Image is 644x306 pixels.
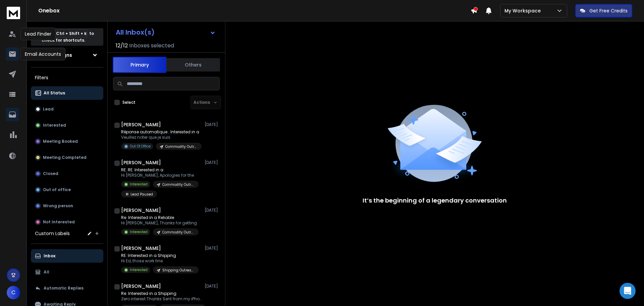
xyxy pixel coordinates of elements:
[43,171,58,176] p: Closed
[162,182,195,187] p: Commodity Outreach - Google/Other
[121,258,199,264] p: Hi Ed, those work fine
[31,183,103,196] button: Out of office
[116,29,155,36] h1: All Inbox(s)
[44,253,55,259] p: Inbox
[31,265,103,279] button: All
[121,220,199,226] p: Hi [PERSON_NAME], Thanks for getting
[31,199,103,213] button: Wrong person
[43,123,66,128] p: Interested
[44,269,49,275] p: All
[121,159,161,166] h1: [PERSON_NAME]
[31,167,103,180] button: Closed
[7,7,20,19] img: logo
[162,268,195,273] p: Shipping Outreach
[31,48,103,62] button: All Campaigns
[44,286,84,291] p: Automatic Replies
[121,173,202,178] p: Hi [PERSON_NAME], Apologies for the
[31,151,103,164] button: Meeting Completed
[130,229,148,234] p: Interested
[575,4,632,17] button: Get Free Credits
[205,246,220,251] p: [DATE]
[162,230,195,235] p: Commodity Outreach - Google/Other
[121,253,199,258] p: RE: Interested in a Shipping
[121,121,161,128] h1: [PERSON_NAME]
[43,203,73,209] p: Wrong person
[31,86,103,100] button: All Status
[43,219,75,225] p: Not Interested
[31,215,103,229] button: Not Interested
[121,296,202,302] p: Zero interest Thanks Sent from my iPhone [PERSON_NAME]
[205,122,220,127] p: [DATE]
[165,144,198,149] p: Commodity Outreach - Google/Other
[121,283,161,290] h1: [PERSON_NAME]
[121,129,202,135] p: Réponse automatique : Interested in a
[589,7,628,14] p: Get Free Credits
[31,281,103,295] button: Automatic Replies
[31,119,103,132] button: Interested
[166,57,220,72] button: Others
[205,283,220,289] p: [DATE]
[7,286,20,299] button: C
[121,215,199,220] p: Re: Interested in a Reliable
[31,102,103,116] button: Lead
[205,208,220,213] p: [DATE]
[43,139,78,144] p: Meeting Booked
[42,30,94,44] p: Press to check for shortcuts.
[130,192,153,197] p: Lead Paused
[20,48,65,60] div: Email Accounts
[504,7,543,14] p: My Workspace
[130,182,148,187] p: Interested
[121,135,202,140] p: Veuillez noter que je suis
[43,155,87,160] p: Meeting Completed
[31,135,103,148] button: Meeting Booked
[116,42,128,50] span: 12 / 12
[129,42,174,50] h3: Inboxes selected
[113,57,166,73] button: Primary
[130,267,148,272] p: Interested
[31,73,103,82] h3: Filters
[122,100,136,105] label: Select
[620,283,636,299] div: Open Intercom Messenger
[363,196,507,205] p: It’s the beginning of a legendary conversation
[55,30,88,37] span: Ctrl + Shift + k
[38,7,471,15] h1: Onebox
[121,207,161,214] h1: [PERSON_NAME]
[121,291,202,296] p: Re: Interested in a Shipping
[121,245,161,252] h1: [PERSON_NAME]
[44,90,65,96] p: All Status
[20,28,56,40] div: Lead Finder
[121,167,202,173] p: RE: RE: Interested in a
[43,106,54,112] p: Lead
[205,160,220,165] p: [DATE]
[31,249,103,263] button: Inbox
[110,26,221,39] button: All Inbox(s)
[35,230,70,237] h3: Custom Labels
[43,187,71,192] p: Out of office
[130,144,151,149] p: Out Of Office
